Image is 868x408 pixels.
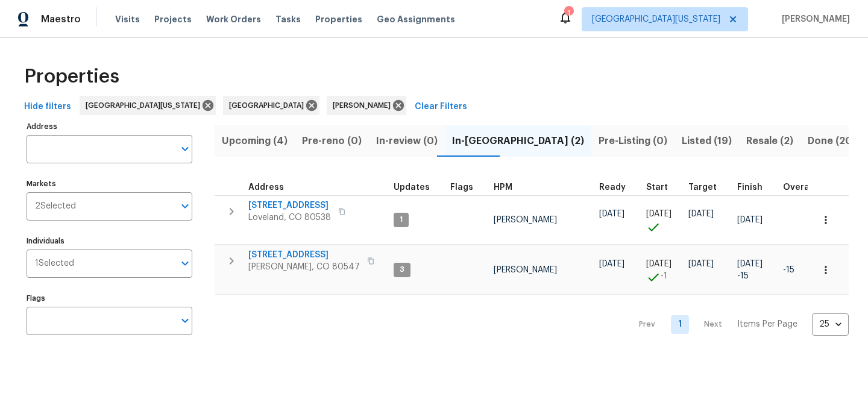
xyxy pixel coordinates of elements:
span: Tasks [275,15,301,24]
span: HPM [494,183,512,192]
span: [DATE] [646,260,671,268]
span: Done (209) [808,133,863,149]
span: -15 [783,266,794,274]
span: Flags [450,183,473,192]
span: [PERSON_NAME] [777,13,850,25]
div: [PERSON_NAME] [327,96,406,115]
a: Goto page 1 [671,315,689,334]
label: Address [27,123,192,130]
label: Individuals [27,237,192,245]
span: 1 [395,215,407,225]
span: 2 Selected [35,201,76,212]
span: [DATE] [688,210,714,218]
span: Address [248,183,284,192]
span: [DATE] [599,260,624,268]
span: [DATE] [737,216,763,224]
td: Project started on time [641,195,684,245]
span: 1 Selected [35,259,74,269]
span: [PERSON_NAME] [494,266,557,274]
span: [PERSON_NAME], CO 80547 [248,261,360,273]
button: Open [177,198,193,215]
div: Days past target finish date [783,183,825,192]
span: Visits [115,13,140,25]
span: [DATE] [599,210,624,218]
span: In-[GEOGRAPHIC_DATA] (2) [452,133,584,149]
button: Clear Filters [410,96,472,118]
span: [STREET_ADDRESS] [248,199,331,212]
span: Resale (2) [746,133,793,149]
nav: Pagination Navigation [627,302,849,347]
td: Project started 1 days early [641,245,684,295]
span: Properties [315,13,362,25]
button: Open [177,312,193,329]
span: 3 [395,265,409,275]
span: Properties [24,71,119,83]
div: Earliest renovation start date (first business day after COE or Checkout) [599,183,637,192]
span: Hide filters [24,99,71,115]
button: Open [177,140,193,157]
p: Items Per Page [737,318,797,330]
span: Start [646,183,668,192]
div: 25 [812,309,849,340]
span: Projects [154,13,192,25]
span: [PERSON_NAME] [494,216,557,224]
label: Markets [27,180,192,187]
span: Geo Assignments [377,13,455,25]
td: 15 day(s) earlier than target finish date [778,245,830,295]
button: Hide filters [19,96,76,118]
span: Finish [737,183,763,192]
div: [GEOGRAPHIC_DATA] [223,96,319,115]
span: [DATE] [688,260,714,268]
div: Actual renovation start date [646,183,679,192]
div: [GEOGRAPHIC_DATA][US_STATE] [80,96,216,115]
span: Upcoming (4) [222,133,288,149]
span: [PERSON_NAME] [333,99,395,111]
span: [DATE] [646,210,671,218]
span: Pre-reno (0) [302,133,362,149]
span: Maestro [41,13,81,25]
button: Open [177,255,193,272]
span: Target [688,183,717,192]
span: Work Orders [206,13,261,25]
div: Projected renovation finish date [737,183,773,192]
div: Target renovation project end date [688,183,728,192]
label: Flags [27,295,192,302]
span: -1 [661,270,667,282]
span: Loveland, CO 80538 [248,212,331,224]
span: [GEOGRAPHIC_DATA][US_STATE] [592,13,720,25]
span: In-review (0) [376,133,438,149]
div: 1 [564,7,573,19]
span: Ready [599,183,626,192]
span: [STREET_ADDRESS] [248,249,360,261]
span: [DATE] [737,260,763,268]
span: Overall [783,183,814,192]
span: Updates [394,183,430,192]
span: [GEOGRAPHIC_DATA] [229,99,309,111]
span: Clear Filters [415,99,467,115]
span: [GEOGRAPHIC_DATA][US_STATE] [86,99,205,111]
td: Scheduled to finish 15 day(s) early [732,245,778,295]
span: Listed (19) [682,133,732,149]
span: Pre-Listing (0) [599,133,667,149]
span: -15 [737,270,749,282]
